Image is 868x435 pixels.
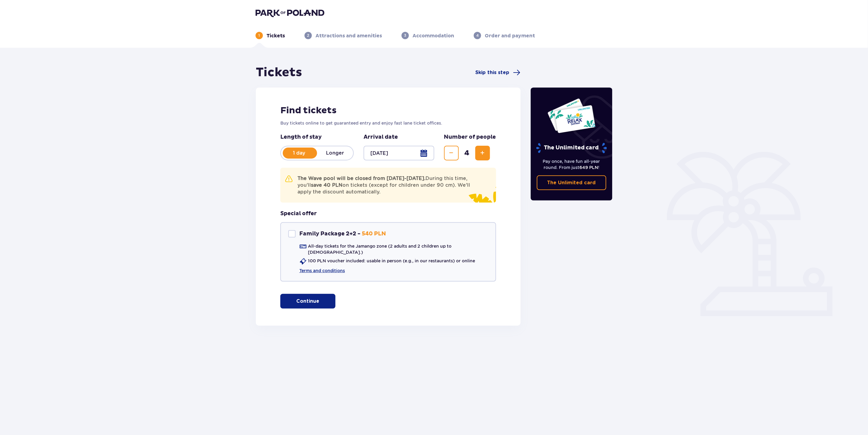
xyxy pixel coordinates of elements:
[579,165,598,170] span: 649 PLN
[444,146,459,160] button: Decrease
[267,32,285,39] p: Tickets
[299,268,345,274] a: Terms and conditions
[547,98,596,133] img: Two entry cards to Suntago with the word 'UNLIMITED RELAX', featuring a white background with tro...
[281,150,317,156] p: 1 day
[280,105,496,116] h2: Find tickets
[308,258,475,264] p: 100 PLN voucher included: usable in person (e.g., in our restaurants) or online
[476,33,479,38] p: 4
[280,294,335,309] button: Continue
[297,175,425,181] strong: The Wave pool will be closed from [DATE]-[DATE].
[317,150,353,156] p: Longer
[474,32,535,39] div: 4Order and payment
[537,175,607,190] a: The Unlimited card
[547,179,596,186] p: The Unlimited card
[256,65,302,80] h1: Tickets
[280,133,354,141] p: Length of stay
[413,32,454,39] p: Accommodation
[308,243,488,255] p: All-day tickets for the Jamango zone (2 adults and 2 children up to [DEMOGRAPHIC_DATA].)
[537,158,607,171] p: Pay once, have fun all-year round. From just !
[476,69,510,76] span: Skip this step
[362,230,386,238] p: 540 PLN
[316,32,382,39] p: Attractions and amenities
[311,182,342,188] strong: save 40 PLN
[259,33,260,38] p: 1
[256,9,324,17] img: Park of Poland logo
[536,143,608,153] p: The Unlimited card
[460,148,474,158] span: 4
[364,133,398,141] p: Arrival date
[402,32,454,39] div: 3Accommodation
[404,33,406,38] p: 3
[475,146,490,160] button: Increase
[280,210,317,217] h3: Special offer
[305,32,382,39] div: 2Attractions and amenities
[307,33,309,38] p: 2
[485,32,535,39] p: Order and payment
[297,175,477,195] p: During this time, you'll on tickets (except for children under 90 cm). We'll apply the discount a...
[297,298,320,305] p: Continue
[280,120,496,126] p: Buy tickets online to get guaranteed entry and enjoy fast lane ticket offices.
[444,133,496,141] p: Number of people
[256,32,285,39] div: 1Tickets
[476,69,521,76] a: Skip this step
[299,230,361,238] p: Family Package 2+2 -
